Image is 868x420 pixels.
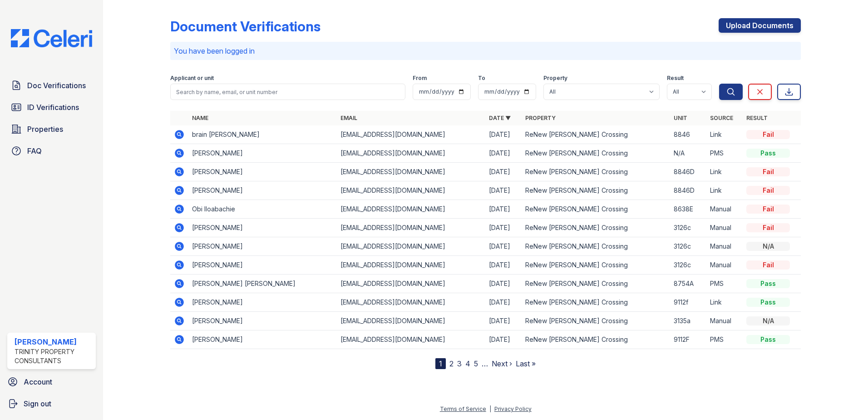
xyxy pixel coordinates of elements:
div: Fail [746,260,790,270]
a: Properties [7,120,96,138]
td: Manual [706,200,743,219]
a: Next › [492,359,512,368]
td: ReNew [PERSON_NAME] Crossing [522,219,670,237]
td: [PERSON_NAME] [188,163,337,181]
td: 8638E [670,200,706,219]
div: Fail [746,130,790,139]
a: 4 [465,359,470,368]
td: Manual [706,237,743,256]
td: [DATE] [485,237,522,256]
td: [EMAIL_ADDRESS][DOMAIN_NAME] [337,181,485,200]
a: 2 [449,359,454,368]
td: [EMAIL_ADDRESS][DOMAIN_NAME] [337,144,485,163]
div: | [489,405,491,412]
span: Properties [27,124,63,135]
td: [DATE] [485,256,522,275]
div: Fail [746,186,790,195]
label: From [413,75,427,82]
div: N/A [746,316,790,325]
td: [DATE] [485,312,522,330]
td: PMS [706,275,743,293]
td: [DATE] [485,144,522,163]
td: 8846 [670,125,706,144]
a: Last » [516,359,536,368]
div: [PERSON_NAME] [15,336,92,347]
td: [PERSON_NAME] [188,330,337,349]
a: Result [746,115,768,121]
td: ReNew [PERSON_NAME] Crossing [522,312,670,330]
label: Property [543,75,567,82]
span: Account [24,376,52,387]
td: [PERSON_NAME] [188,219,337,237]
input: Search by name, email, or unit number [170,84,405,100]
td: Link [706,181,743,200]
div: Pass [746,279,790,288]
td: ReNew [PERSON_NAME] Crossing [522,181,670,200]
a: Upload Documents [719,18,801,33]
td: 9112F [670,330,706,349]
td: ReNew [PERSON_NAME] Crossing [522,293,670,312]
td: Obi Iloabachie [188,200,337,219]
div: N/A [746,242,790,251]
div: Pass [746,149,790,158]
td: ReNew [PERSON_NAME] Crossing [522,275,670,293]
td: ReNew [PERSON_NAME] Crossing [522,330,670,349]
td: ReNew [PERSON_NAME] Crossing [522,256,670,275]
td: PMS [706,330,743,349]
td: [DATE] [485,200,522,219]
td: 8754A [670,275,706,293]
td: Manual [706,219,743,237]
div: Pass [746,298,790,307]
td: [DATE] [485,330,522,349]
a: Terms of Service [440,405,486,412]
td: [EMAIL_ADDRESS][DOMAIN_NAME] [337,312,485,330]
label: Result [667,75,684,82]
a: FAQ [7,142,96,160]
span: Sign out [24,398,51,409]
a: Date ▼ [489,115,511,121]
td: [EMAIL_ADDRESS][DOMAIN_NAME] [337,237,485,256]
td: [EMAIL_ADDRESS][DOMAIN_NAME] [337,330,485,349]
td: [EMAIL_ADDRESS][DOMAIN_NAME] [337,256,485,275]
td: [DATE] [485,125,522,144]
td: [EMAIL_ADDRESS][DOMAIN_NAME] [337,200,485,219]
td: PMS [706,144,743,163]
div: Document Verifications [170,18,321,35]
td: [EMAIL_ADDRESS][DOMAIN_NAME] [337,125,485,144]
td: 3126c [670,256,706,275]
td: Link [706,293,743,312]
td: N/A [670,144,706,163]
td: [DATE] [485,219,522,237]
td: ReNew [PERSON_NAME] Crossing [522,163,670,181]
img: CE_Logo_Blue-a8612792a0a2168367f1c8372b55b34899dd931a85d93a1a3d3e32e68fde9ad4.png [4,29,99,47]
a: Sign out [4,395,99,413]
td: [PERSON_NAME] [188,256,337,275]
p: You have been logged in [174,45,797,56]
td: brain [PERSON_NAME] [188,125,337,144]
td: ReNew [PERSON_NAME] Crossing [522,125,670,144]
td: [EMAIL_ADDRESS][DOMAIN_NAME] [337,275,485,293]
a: Property [525,115,556,121]
label: Applicant or unit [170,75,214,82]
td: 3126c [670,237,706,256]
a: Name [192,115,208,121]
td: [DATE] [485,181,522,200]
td: ReNew [PERSON_NAME] Crossing [522,144,670,163]
td: [DATE] [485,293,522,312]
td: [PERSON_NAME] [188,181,337,200]
span: Doc Verifications [27,80,86,91]
a: ID Verifications [7,98,96,116]
span: … [482,358,488,369]
td: 3126c [670,219,706,237]
td: ReNew [PERSON_NAME] Crossing [522,237,670,256]
td: Manual [706,312,743,330]
a: Account [4,373,99,391]
td: [PERSON_NAME] [188,237,337,256]
div: 1 [435,358,446,369]
div: Fail [746,223,790,232]
a: Privacy Policy [494,405,532,412]
td: Manual [706,256,743,275]
td: [DATE] [485,275,522,293]
td: [DATE] [485,163,522,181]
